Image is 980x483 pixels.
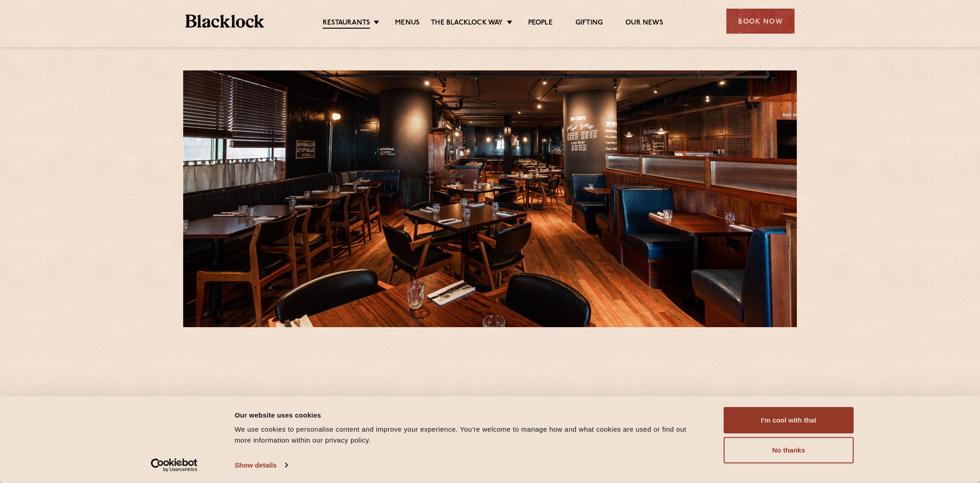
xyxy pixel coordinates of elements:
[726,9,795,34] div: Book Now
[135,458,214,472] a: Usercentrics Cookiebot - opens in a new window
[323,19,370,29] a: Restaurants
[235,409,703,420] div: Our website uses cookies
[528,19,553,28] a: People
[235,458,287,472] a: Show details
[235,424,703,446] div: We use cookies to personalise content and improve your experience. You're welcome to manage how a...
[185,15,264,28] img: BL_Textured_Logo-footer-cropped.svg
[724,407,854,433] button: I'm cool with that
[575,19,603,28] a: Gifting
[724,437,854,463] button: No thanks
[431,19,503,28] a: The Blacklock Way
[625,19,663,28] a: Our News
[395,19,420,28] a: Menus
